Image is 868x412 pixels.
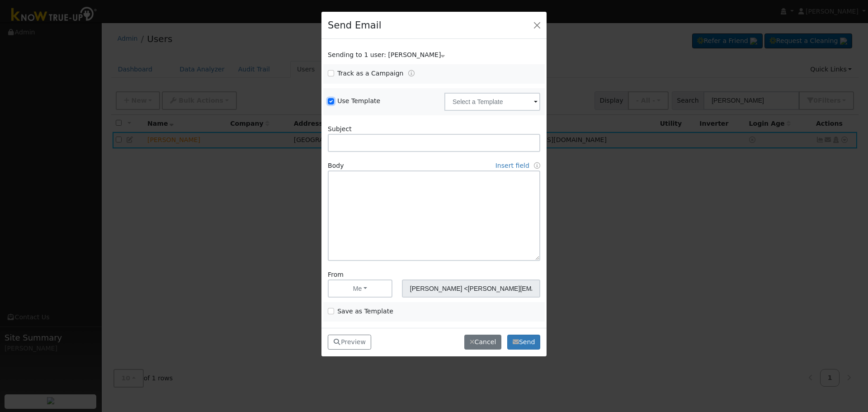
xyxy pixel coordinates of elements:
button: Cancel [464,335,501,350]
a: Tracking Campaigns [408,70,415,77]
input: Track as a Campaign [328,70,334,76]
button: Me [328,279,392,298]
input: Select a Template [444,93,540,111]
label: From [328,270,344,279]
a: Insert field [495,162,529,169]
label: Track as a Campaign [337,69,403,78]
div: Show users [323,50,545,60]
button: Preview [328,335,371,350]
a: Fields [534,162,540,169]
h4: Send Email [328,18,381,33]
label: Use Template [337,96,380,106]
input: Save as Template [328,308,334,314]
label: Subject [328,124,352,134]
label: Body [328,161,344,170]
label: Save as Template [337,307,393,316]
button: Send [507,335,540,350]
input: Use Template [328,98,334,104]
